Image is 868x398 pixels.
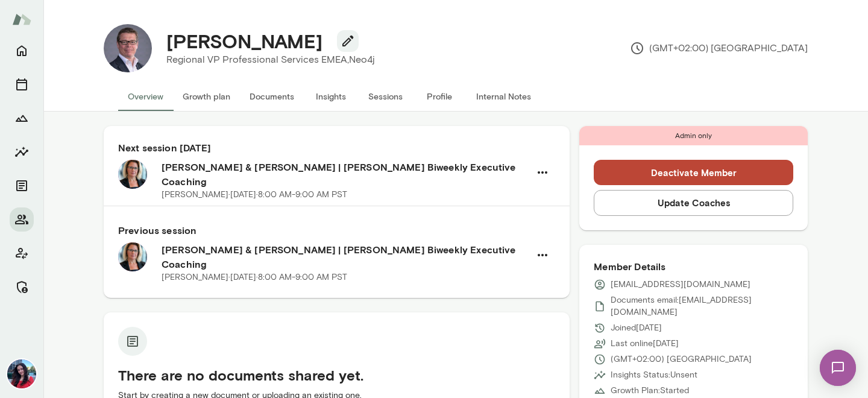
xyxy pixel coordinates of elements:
[12,8,31,31] img: Mento
[611,353,752,365] p: (GMT+02:00) [GEOGRAPHIC_DATA]
[594,259,793,274] h6: Member Details
[467,82,541,111] button: Internal Notes
[10,207,34,232] button: Members
[611,369,697,381] p: Insights Status: Unsent
[10,72,34,96] button: Sessions
[166,52,375,67] p: Regional VP Professional Services EMEA, Neo4j
[10,174,34,198] button: Documents
[162,271,347,283] p: [PERSON_NAME] · [DATE] · 8:00 AM-9:00 AM PST
[611,294,793,318] p: Documents email: [EMAIL_ADDRESS][DOMAIN_NAME]
[10,140,34,164] button: Insights
[240,82,304,111] button: Documents
[611,279,750,291] p: [EMAIL_ADDRESS][DOMAIN_NAME]
[118,365,555,385] h5: There are no documents shared yet.
[630,41,808,55] p: (GMT+02:00) [GEOGRAPHIC_DATA]
[10,275,34,299] button: Manage
[162,242,530,271] h6: [PERSON_NAME] & [PERSON_NAME] | [PERSON_NAME] Biweekly Executive Coaching
[118,223,555,238] h6: Previous session
[594,160,793,185] button: Deactivate Member
[10,106,34,130] button: Growth Plan
[166,30,322,52] h4: [PERSON_NAME]
[162,189,347,201] p: [PERSON_NAME] · [DATE] · 8:00 AM-9:00 AM PST
[304,82,358,111] button: Insights
[10,39,34,63] button: Home
[579,126,808,145] div: Admin only
[611,338,679,350] p: Last online [DATE]
[162,160,530,189] h6: [PERSON_NAME] & [PERSON_NAME] | [PERSON_NAME] Biweekly Executive Coaching
[104,24,152,72] img: Jan Aertsen
[412,82,467,111] button: Profile
[173,82,240,111] button: Growth plan
[118,141,555,155] h6: Next session [DATE]
[10,241,34,265] button: Client app
[118,82,173,111] button: Overview
[611,322,662,334] p: Joined [DATE]
[358,82,412,111] button: Sessions
[7,359,36,388] img: Saphira Howell
[594,190,793,215] button: Update Coaches
[611,385,689,397] p: Growth Plan: Started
